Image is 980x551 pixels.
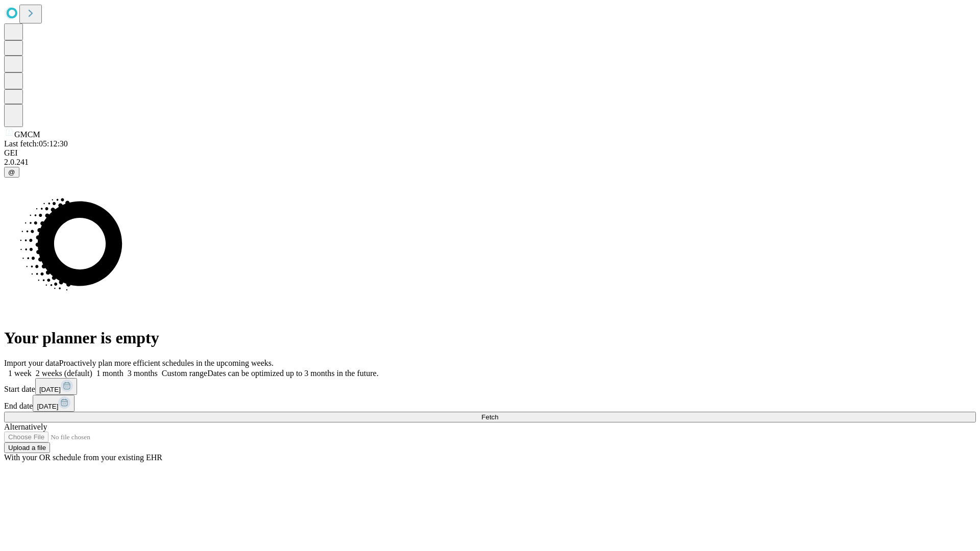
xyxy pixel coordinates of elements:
[4,148,976,158] div: GEI
[4,395,976,412] div: End date
[14,130,40,139] span: GMCM
[96,369,124,378] span: 1 month
[4,359,59,367] span: Import your data
[207,369,378,378] span: Dates can be optimized up to 3 months in the future.
[4,422,47,431] span: Alternatively
[4,329,976,347] h1: Your planner is empty
[36,369,92,378] span: 2 weeks (default)
[33,395,75,412] button: [DATE]
[39,386,61,393] span: [DATE]
[37,403,58,410] span: [DATE]
[128,369,158,378] span: 3 months
[4,167,19,178] button: @
[4,378,976,395] div: Start date
[59,359,274,367] span: Proactively plan more efficient schedules in the upcoming weeks.
[4,442,50,453] button: Upload a file
[4,412,976,422] button: Fetch
[4,453,162,462] span: With your OR schedule from your existing EHR
[8,369,32,378] span: 1 week
[4,139,68,148] span: Last fetch: 05:12:30
[481,413,498,421] span: Fetch
[8,168,15,176] span: @
[162,369,207,378] span: Custom range
[4,158,976,167] div: 2.0.241
[35,378,77,395] button: [DATE]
